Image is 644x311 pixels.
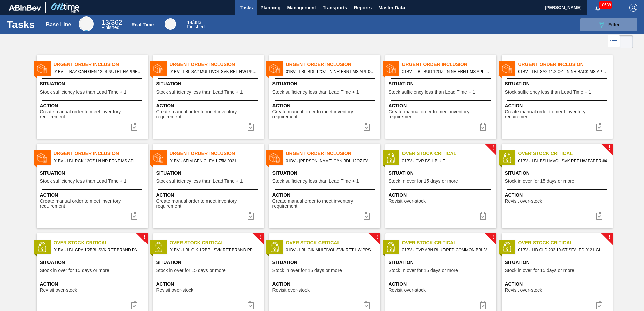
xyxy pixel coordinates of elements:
img: Logout [629,4,637,12]
span: Action [389,102,495,109]
div: Complete task: 6881148 [359,120,375,134]
span: Revisit over-stock [389,288,426,293]
img: icon-task complete [247,123,255,131]
span: Management [287,4,316,12]
span: 01BV - SFIM GEN CLEA 1.75M 0921 [170,157,259,165]
div: Complete task: 6880828 [475,209,491,223]
span: Stock in over for 15 days or more [505,268,574,273]
span: Revisit over-stock [40,288,77,293]
span: Stock in over for 15 days or more [389,268,458,273]
span: Revisit over-stock [389,199,426,204]
span: Action [40,102,146,109]
button: icon-task complete [243,209,259,223]
span: ! [260,235,262,240]
span: Situation [40,170,146,177]
span: Over Stock Critical [402,150,496,157]
span: Over Stock Critical [286,239,380,246]
span: Situation [389,170,495,177]
img: icon-task complete [363,212,371,220]
span: Action [389,192,495,199]
img: icon-task complete [130,123,138,131]
img: icon-task complete [363,123,371,131]
span: Create manual order to meet inventory requirement [505,109,611,120]
img: status [153,153,163,163]
span: Over Stock Critical [54,239,148,246]
img: TNhmsLtSVTkK8tSr43FrP2fwEKptu5GPRR3wAAAABJRU5ErkJggg== [9,5,41,11]
img: status [269,153,280,163]
span: 13 [102,19,109,26]
span: Revisit over-stock [505,199,542,204]
button: icon-task complete [243,120,259,134]
button: icon-task complete [126,120,142,134]
span: Situation [505,80,611,88]
button: icon-task complete [591,209,607,223]
span: Create manual order to meet inventory requirement [156,109,262,120]
span: Stock in over for 15 days or more [156,268,226,273]
img: status [386,242,396,252]
span: 14 [187,20,192,25]
span: Situation [505,259,611,266]
button: Notifications [587,3,609,12]
span: Create manual order to meet inventory requirement [272,199,379,209]
span: Action [156,192,262,199]
div: Base Line [102,20,122,30]
span: 01BV - CARR CAN BDL 12OZ EAGLES CAN PK 15/12 C [286,157,375,165]
span: Action [156,102,262,109]
div: Complete task: 6881184 [359,209,375,223]
img: status [269,64,280,74]
button: icon-task complete [359,120,375,134]
div: List Vision [608,35,620,48]
span: Action [272,192,379,199]
img: icon-task complete [479,212,487,220]
button: icon-task complete [591,120,607,134]
span: Over Stock Critical [518,150,613,157]
span: Create manual order to meet inventory requirement [40,199,146,209]
span: Situation [505,170,611,177]
h1: Tasks [7,21,36,28]
span: Action [505,281,611,288]
span: Action [272,281,379,288]
img: status [269,242,280,252]
span: / 362 [102,19,122,26]
span: Stock in over for 15 days or more [389,179,458,184]
img: icon-task complete [247,301,255,309]
span: Urgent Order Inclusion [402,61,496,68]
img: icon-task complete [247,212,255,220]
img: icon-task complete [595,212,603,220]
span: Urgent Order Inclusion [286,61,380,68]
span: ! [608,235,610,240]
div: Base Line [46,22,71,28]
span: 01BV - CVR ABN BLUE/RED COMMON BBL VALVE COVER [402,246,491,254]
span: 01BV - LBL GIK 1/2BBL SVK RET BRAND PPS #3 [170,246,259,254]
span: Revisit over-stock [505,288,542,293]
img: status [37,64,47,74]
span: Urgent Order Inclusion [170,150,264,157]
span: Situation [156,80,262,88]
span: ! [492,145,494,150]
span: Action [389,281,495,288]
button: Filter [580,18,637,31]
div: Card Vision [620,35,633,48]
div: Complete task: 6881136 [243,120,259,134]
span: Over Stock Critical [402,239,496,246]
span: Action [272,102,379,109]
span: 10638 [599,1,612,9]
div: Real Time [165,18,176,30]
span: 01BV - LBL BSH MVOL SVK RET HW PAPER #4 [518,157,607,165]
span: 01BV - LBL BUD 12OZ LN NR FRNT MS APL 0523 #8 5 [402,68,491,75]
span: 01BV - LBL RCK 12OZ LN NR FRNT MS APL 0624 #7 4 [54,157,142,165]
img: status [153,242,163,252]
span: ! [376,235,378,240]
img: status [153,64,163,74]
div: Complete task: 6880836 [591,209,607,223]
span: Action [40,192,146,199]
img: icon-task complete [479,123,487,131]
span: Create manual order to meet inventory requirement [40,109,146,120]
span: Stock sufficiency less than Lead Time + 1 [389,90,475,95]
span: 01BV - LBL SA2 11.2 OZ LN NR BACK MS APL 0523 # [518,68,607,75]
img: icon-task complete [130,301,138,309]
span: Urgent Order Inclusion [54,150,148,157]
img: status [37,153,47,163]
span: Action [40,281,146,288]
img: status [502,153,512,163]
